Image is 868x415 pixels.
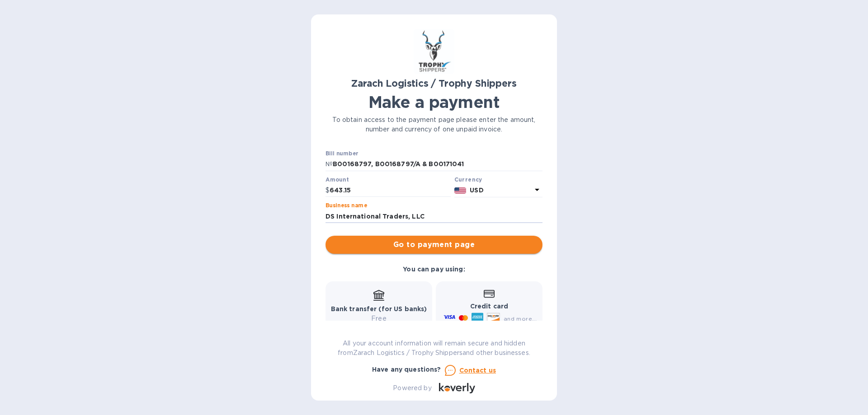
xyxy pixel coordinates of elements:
p: Powered by [393,383,431,393]
input: Enter bill number [333,158,542,171]
span: and more... [504,315,537,322]
b: Have any questions? [372,366,441,373]
p: All your account information will remain secure and hidden from Zarach Logistics / Trophy Shipper... [325,339,542,358]
p: $ [325,186,330,195]
label: Business name [325,203,367,209]
label: Bill number [325,151,358,157]
p: Free [331,314,427,323]
label: Amount [325,177,349,182]
input: 0.00 [330,184,451,197]
img: USD [454,187,467,194]
u: Contact us [459,367,496,374]
b: Zarach Logistics / Trophy Shippers [351,78,516,89]
b: USD [470,187,483,194]
span: Go to payment page [333,239,535,250]
p: To obtain access to the payment page please enter the amount, number and currency of one unpaid i... [325,115,542,134]
b: Credit card [470,303,508,310]
b: You can pay using: [403,266,465,273]
p: № [325,159,333,169]
b: Bank transfer (for US banks) [331,305,427,312]
input: Enter business name [325,210,542,223]
h1: Make a payment [325,93,542,112]
b: Currency [454,176,482,183]
button: Go to payment page [325,236,542,254]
